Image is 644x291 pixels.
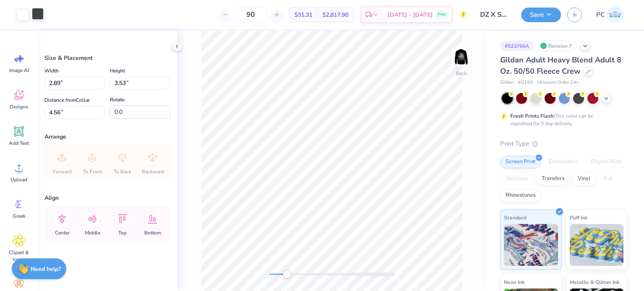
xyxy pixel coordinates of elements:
img: Standard [504,224,558,266]
label: Rotate [110,95,125,105]
a: PC [592,6,627,23]
div: Digital Print [586,156,626,168]
span: Free [438,12,446,18]
label: Height [110,66,125,76]
div: Accessibility label [283,270,291,278]
span: PC [596,10,605,20]
button: Save [521,8,561,22]
div: Arrange [44,132,170,141]
span: Minimum Order: 24 + [537,79,579,86]
input: Untitled Design [474,6,515,23]
span: [DATE] - [DATE] [387,10,433,19]
div: Screen Print [500,156,541,168]
span: Bottom [144,229,161,236]
div: Revision 7 [538,41,576,51]
div: Back [456,70,467,77]
div: Foil [598,173,618,185]
span: Neon Ink [504,278,525,286]
span: $31.31 [294,10,312,19]
span: Greek [13,213,26,219]
span: Standard [504,213,526,222]
div: Print Type [500,139,627,149]
span: Upload [10,176,27,183]
span: Image AI [9,67,29,74]
span: Center [55,229,70,236]
span: Metallic & Glitter Ink [570,278,619,286]
div: Embroidery [543,156,583,168]
img: Back [453,49,470,65]
span: Clipart & logos [5,249,33,263]
div: Size & Placement [44,54,170,62]
span: Puff Ink [570,213,587,222]
strong: Need help? [31,265,61,273]
label: Distance from Collar [44,95,90,105]
strong: Fresh Prints Flash: [510,113,555,119]
span: Middle [85,229,100,236]
div: Align [44,193,170,202]
span: Gildan Adult Heavy Blend Adult 8 Oz. 50/50 Fleece Crew [500,55,621,76]
span: Designs [10,103,28,110]
input: – – [234,7,267,22]
span: Gildan [500,79,514,86]
span: Top [118,229,127,236]
div: Transfers [536,173,570,185]
div: # 523766A [500,41,534,51]
span: $2,817.90 [322,10,348,19]
div: Vinyl [572,173,596,185]
img: Puff Ink [570,224,624,266]
label: Width [44,66,59,76]
div: This color can be expedited for 5 day delivery. [510,112,613,127]
div: Applique [500,173,534,185]
div: Rhinestones [500,189,541,202]
span: # G180 [518,79,533,86]
span: Add Text [9,140,29,147]
img: Priyanka Choudhary [607,6,623,23]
